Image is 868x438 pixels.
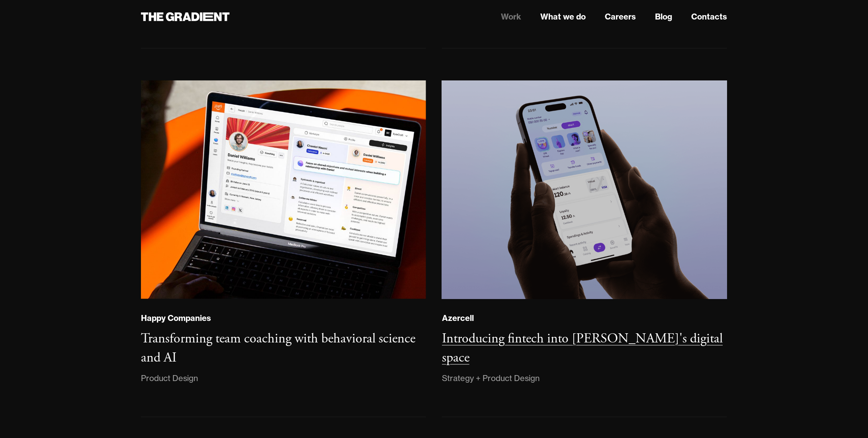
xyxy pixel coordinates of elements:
a: AzercellIntroducing fintech into [PERSON_NAME]'s digital spaceStrategy + Product Design [442,80,727,417]
a: What we do [540,11,586,23]
a: Happy CompaniesTransforming team coaching with behavioral science and AIProduct Design [141,80,426,417]
h3: Transforming team coaching with behavioral science and AI [141,330,415,367]
div: Happy Companies [141,313,211,323]
a: Careers [605,11,636,23]
div: Product Design [141,372,198,385]
div: Azercell [442,313,474,323]
a: Blog [655,11,672,23]
a: Work [501,11,521,23]
div: Strategy + Product Design [442,372,540,385]
a: Contacts [691,11,727,23]
h3: Introducing fintech into [PERSON_NAME]'s digital space [442,330,723,367]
